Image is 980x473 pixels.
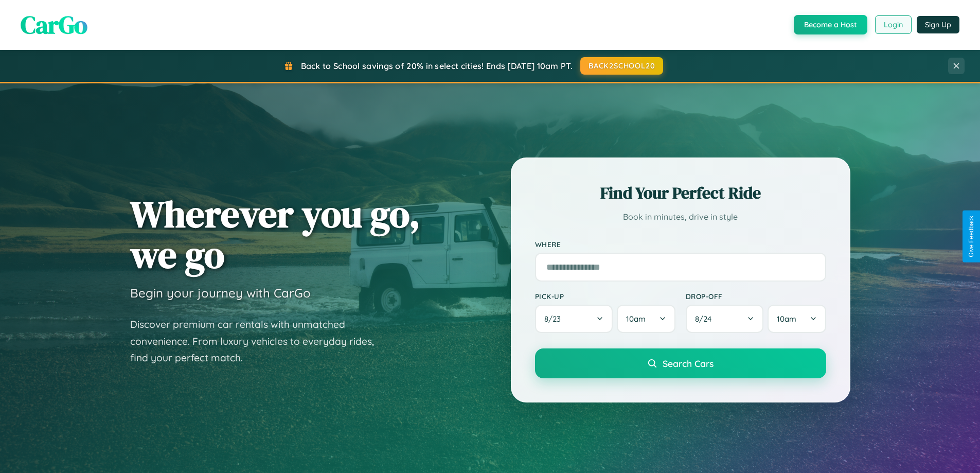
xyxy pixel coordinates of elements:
button: Sign Up [917,16,959,33]
h2: Find Your Perfect Ride [535,182,826,204]
span: Back to School savings of 20% in select cities! Ends [DATE] 10am PT. [301,61,573,71]
button: 8/23 [535,305,613,333]
span: 10am [777,314,796,324]
span: 10am [626,314,646,324]
h3: Begin your journey with CarGo [130,285,311,301]
button: 8/24 [686,305,764,333]
span: 8 / 24 [695,314,717,324]
button: Become a Host [794,15,867,34]
p: Book in minutes, drive in style [535,209,826,224]
button: BACK2SCHOOL20 [580,57,663,75]
div: Give Feedback [968,216,975,257]
button: 10am [617,305,675,333]
label: Drop-off [686,292,826,301]
span: 8 / 23 [544,314,566,324]
button: 10am [768,305,826,333]
span: Search Cars [663,358,714,369]
label: Pick-up [535,292,675,301]
button: Login [875,15,912,34]
label: Where [535,240,826,249]
p: Discover premium car rentals with unmatched convenience. From luxury vehicles to everyday rides, ... [130,316,387,366]
h1: Wherever you go, we go [130,194,420,275]
span: CarGo [21,8,87,42]
button: Search Cars [535,348,826,378]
